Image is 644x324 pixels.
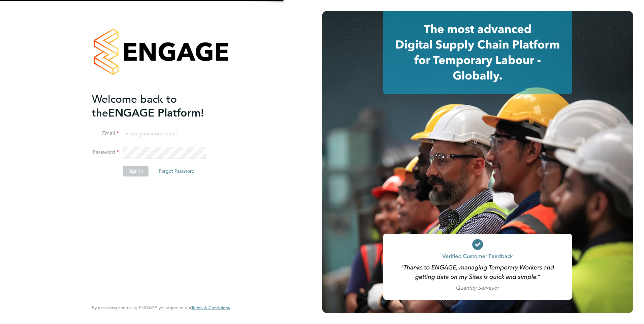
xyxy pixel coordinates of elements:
a: Terms & Conditions [191,305,230,311]
h2: ENGAGE Platform! [92,92,223,120]
label: Email [92,130,119,137]
span: By accessing and using ENGAGE you agree to our [92,305,230,311]
span: Terms & Conditions [191,305,230,311]
label: Password [92,149,119,156]
button: Forgot Password [153,166,200,176]
button: Sign In [123,166,149,176]
input: Enter your work email... [123,128,206,140]
span: Welcome back to the [92,93,177,120]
